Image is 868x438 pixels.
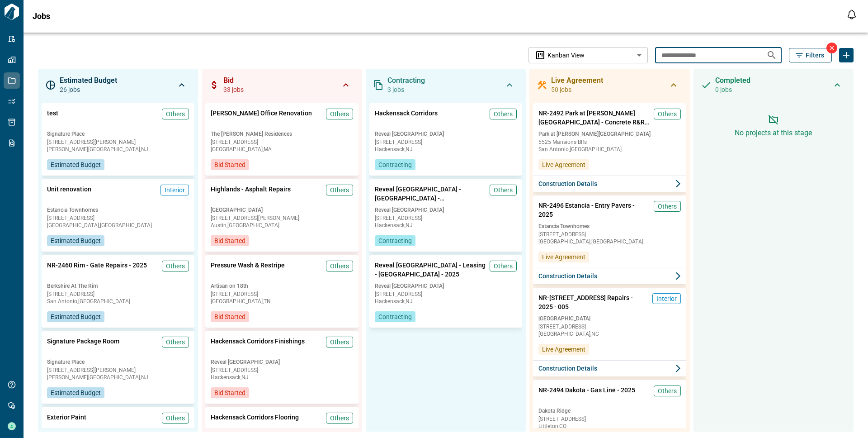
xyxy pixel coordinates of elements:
button: Open notification feed [844,7,859,22]
span: [GEOGRAPHIC_DATA] [211,206,353,214]
span: Others [166,414,185,423]
span: Park at [PERSON_NAME][GEOGRAPHIC_DATA] [538,130,680,138]
span: Create Job [839,48,854,62]
span: Estimated Budget [51,388,101,397]
span: Others [494,109,513,119]
span: Exterior Paint [47,413,86,431]
span: San Antonio , [GEOGRAPHIC_DATA] [47,299,189,304]
span: 50 jobs [551,85,603,94]
span: Estimated Budget [51,312,101,321]
span: Hackensack , NJ [375,147,517,152]
span: NR-2494 Dakota - Gas Line - 2025 [538,386,635,404]
span: [STREET_ADDRESS] [538,416,680,422]
span: 0 jobs [715,85,750,94]
span: [GEOGRAPHIC_DATA] , [GEOGRAPHIC_DATA] [47,223,189,228]
span: [STREET_ADDRESS] [47,291,189,297]
button: Construction Details [533,176,686,192]
span: Estancia Townhomes [47,206,189,214]
span: 5525 Mansions Blfs [538,139,680,145]
span: test [47,109,58,127]
span: Others [330,186,349,195]
span: Signature Place [47,130,189,138]
span: [STREET_ADDRESS] [375,139,517,145]
span: Construction Details [538,271,597,281]
span: Littleton , CO [538,424,680,429]
span: 33 jobs [223,85,244,94]
span: Jobs [33,12,50,21]
span: San Antonio , [GEOGRAPHIC_DATA] [538,147,680,152]
span: [STREET_ADDRESS] [211,367,353,373]
button: Construction Details [533,360,686,376]
span: Others [166,262,185,271]
span: Filters [806,51,824,60]
span: Signature Package Room [47,337,119,355]
span: Estimated Budget [51,236,101,245]
span: Live Agreement [542,345,585,354]
span: Construction Details [538,179,597,188]
span: No projects at this stage [735,129,812,138]
span: [GEOGRAPHIC_DATA] , TN [211,299,353,304]
span: Estimated Budget [60,76,117,85]
span: Bid Started [214,388,245,397]
span: NR-2496 Estancia - Entry Pavers - 2025 [538,201,650,219]
span: [STREET_ADDRESS] [375,291,517,297]
span: Signature Place [47,358,189,366]
span: Interior [165,186,185,195]
span: NR-2492 Park at [PERSON_NAME][GEOGRAPHIC_DATA] - Concrete R&R - 2025 [538,109,650,127]
span: Others [494,262,513,271]
span: Estancia Townhomes [538,223,680,230]
span: Reveal [GEOGRAPHIC_DATA] - Leasing - [GEOGRAPHIC_DATA] - 2025 [375,261,486,279]
span: Bid Started [214,312,245,321]
span: Contracting [387,76,425,85]
span: Hackensack , NJ [375,223,517,228]
span: [PERSON_NAME][GEOGRAPHIC_DATA] , NJ [47,375,189,380]
span: Contracting [378,160,412,169]
span: Bid Started [214,160,245,169]
span: Reveal [GEOGRAPHIC_DATA] [375,282,517,290]
span: Bid Started [214,236,245,245]
span: Hackensack , NJ [211,375,353,380]
span: Hackensack Corridors Flooring [211,413,299,431]
span: Unit renovation [47,185,91,203]
span: Reveal [GEOGRAPHIC_DATA] [375,130,517,138]
span: [STREET_ADDRESS][PERSON_NAME] [47,367,189,373]
span: 3 jobs [387,85,425,94]
span: The [PERSON_NAME] Residences [211,130,353,138]
span: [STREET_ADDRESS] [211,139,353,145]
span: Kanban View [547,51,585,60]
span: [STREET_ADDRESS] [47,215,189,221]
span: Contracting [378,236,412,245]
span: [PERSON_NAME] Office Renovation [211,109,312,127]
button: Search jobs [763,46,781,64]
span: Others [658,386,677,395]
span: Artisan on 18th [211,282,353,290]
span: [STREET_ADDRESS][PERSON_NAME] [211,215,353,221]
span: Live Agreement [542,160,585,169]
span: [GEOGRAPHIC_DATA] , NC [538,331,680,337]
span: [GEOGRAPHIC_DATA] [538,315,680,322]
span: Others [330,414,349,423]
span: NR-[STREET_ADDRESS] Repairs - 2025 - 005 [538,293,648,311]
span: Others [166,338,185,347]
span: Hackensack Corridors Finishings [211,337,305,355]
span: Interior [656,294,677,303]
span: Hackensack , NJ [375,299,517,304]
span: Contracting [378,312,412,321]
div: Without label [528,46,648,65]
span: [GEOGRAPHIC_DATA] , MA [211,147,353,152]
span: [STREET_ADDRESS] [538,232,680,237]
span: Reveal [GEOGRAPHIC_DATA] - [GEOGRAPHIC_DATA] - [GEOGRAPHIC_DATA] - 2025 [375,185,486,203]
span: [PERSON_NAME][GEOGRAPHIC_DATA] , NJ [47,147,189,152]
span: [STREET_ADDRESS][PERSON_NAME] [47,139,189,145]
span: [STREET_ADDRESS] [375,215,517,221]
span: Others [330,338,349,347]
span: Others [658,109,677,119]
span: [STREET_ADDRESS] [538,324,680,329]
span: Others [330,262,349,271]
span: Others [330,109,349,119]
span: [STREET_ADDRESS] [211,291,353,297]
span: Completed [715,76,750,85]
span: Dakota Ridge [538,407,680,414]
span: Berkshire At The Rim [47,282,189,290]
span: Reveal [GEOGRAPHIC_DATA] [211,358,353,366]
